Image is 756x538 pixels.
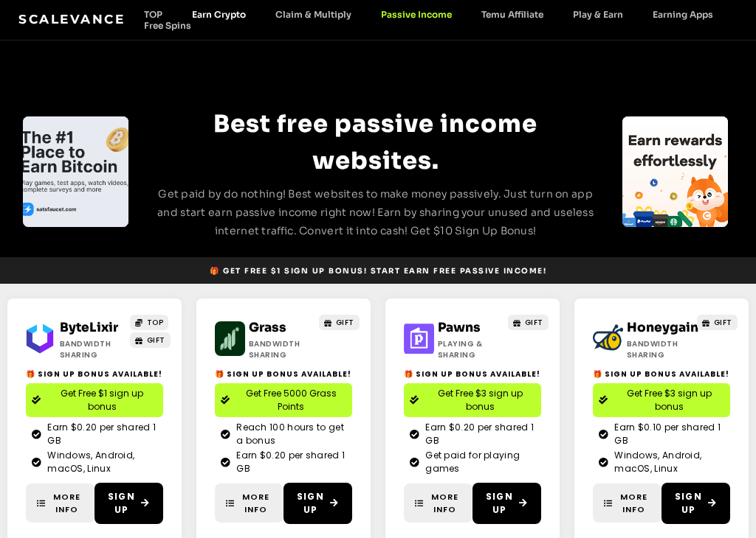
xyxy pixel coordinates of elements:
div: Slides [23,116,128,227]
a: Passive Income [366,9,467,20]
span: Get Free $3 sign up bonus [614,387,724,413]
a: Honeygain [627,320,698,335]
a: GIFT [697,315,738,330]
span: Earn $0.20 per shared 1 GB [44,421,157,447]
a: Get Free $3 sign up bonus [593,383,730,417]
span: Sign Up [675,490,702,517]
a: Play & Earn [558,9,638,20]
span: More Info [616,491,650,515]
a: Temu Affiliate [467,9,558,20]
h2: Bandwidth Sharing [249,338,315,360]
h2: 🎁 Sign Up Bonus Available! [404,368,541,380]
a: Scalevance [18,12,125,27]
h2: Best free passive income websites. [151,105,600,179]
span: GIFT [525,317,543,328]
a: More Info [593,483,661,523]
span: Windows, Android, macOS, Linux [611,449,724,475]
nav: Menu [129,9,738,31]
span: Sign Up [486,490,513,517]
a: Free Spins [129,20,206,31]
a: GIFT [130,332,171,348]
span: Sign Up [297,490,324,517]
span: Get Free $1 sign up bonus [47,387,157,413]
span: GIFT [714,317,732,328]
span: More Info [238,491,272,515]
a: More Info [215,483,283,523]
h2: 🎁 Sign Up Bonus Available! [593,368,730,380]
a: Sign Up [472,483,541,524]
a: Earning Apps [638,9,728,20]
span: More Info [427,491,461,515]
span: More Info [49,491,83,515]
h2: 🎁 Sign Up Bonus Available! [215,368,352,380]
span: Get Free 5000 Grass Points [236,387,346,413]
span: Sign Up [108,490,135,517]
a: Sign Up [661,483,730,524]
h2: Bandwidth Sharing [627,338,693,360]
a: More Info [26,483,94,523]
h2: Bandwidth Sharing [60,338,126,360]
div: 4 / 4 [622,116,728,227]
div: Slides [622,116,728,227]
a: Earn Crypto [177,9,261,20]
span: GIFT [336,317,354,328]
span: Earn $0.20 per shared 1 GB [233,449,346,475]
a: 🎁 Get Free $1 sign up bonus! Start earn free passive income! [204,262,552,280]
a: Sign Up [94,483,163,524]
div: 4 / 4 [23,116,128,227]
a: TOP [129,9,177,20]
a: Get Free 5000 Grass Points [215,383,352,417]
span: GIFT [147,335,165,346]
span: TOP [147,317,164,328]
h2: 🎁 Sign Up Bonus Available! [26,368,163,380]
a: Sign Up [283,483,352,524]
a: Pawns [438,320,481,335]
span: Windows, Android, macOS, Linux [44,449,157,475]
a: More Info [404,483,472,523]
h2: Playing & Sharing [438,338,504,360]
span: Get paid for playing games [422,449,535,475]
a: GIFT [508,315,549,330]
p: Get paid by do nothing! Best websites to make money passively. Just turn on app and start earn pa... [151,185,600,240]
a: Get Free $3 sign up bonus [404,383,541,417]
a: Grass [249,320,286,335]
a: GIFT [319,315,360,330]
a: Get Free $1 sign up bonus [26,383,163,417]
a: ByteLixir [60,320,118,335]
span: Get Free $3 sign up bonus [425,387,535,413]
span: Earn $0.20 per shared 1 GB [422,421,535,447]
span: Earn $0.10 per shared 1 GB [611,421,724,447]
a: Claim & Multiply [261,9,366,20]
span: 🎁 Get Free $1 sign up bonus! Start earn free passive income! [210,265,546,276]
span: Reach 100 hours to get a bonus [233,421,346,447]
a: TOP [130,315,168,330]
